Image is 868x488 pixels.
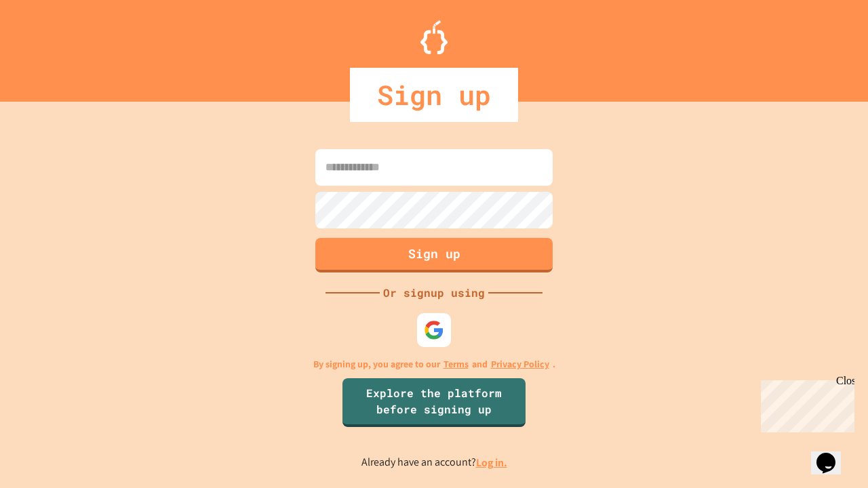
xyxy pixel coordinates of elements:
[313,357,555,371] p: By signing up, you agree to our and .
[350,68,518,122] div: Sign up
[811,434,854,474] iframe: chat widget
[5,5,94,86] div: Chat with us now!Close
[420,20,448,54] img: Logo.svg
[443,357,469,371] a: Terms
[315,238,553,272] button: Sign up
[424,320,444,340] img: google-icon.svg
[491,357,549,371] a: Privacy Policy
[380,285,488,301] div: Or signup using
[361,454,507,471] p: Already have an account?
[755,375,854,432] iframe: chat widget
[342,378,526,427] a: Explore the platform before signing up
[476,455,507,470] a: Log in.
